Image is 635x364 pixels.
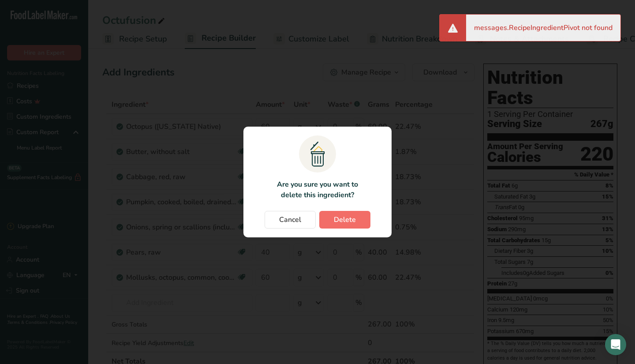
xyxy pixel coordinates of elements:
[279,214,301,225] span: Cancel
[265,211,316,229] button: Cancel
[272,179,363,200] p: Are you sure you want to delete this ingredient?
[334,214,356,225] span: Delete
[466,15,620,41] div: messages.RecipeIngredientPivot not found
[605,334,626,355] div: Open Intercom Messenger
[319,211,370,229] button: Delete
